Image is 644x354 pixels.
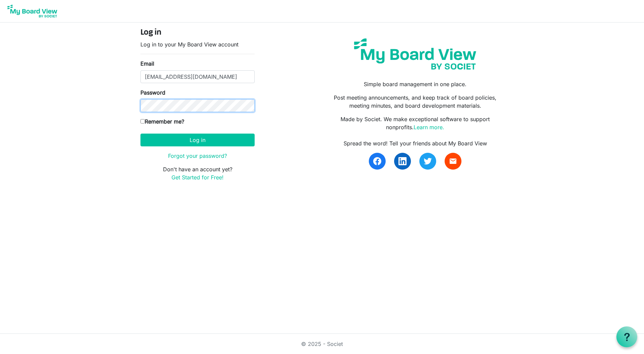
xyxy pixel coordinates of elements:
input: Remember me? [140,119,145,123]
p: Don't have an account yet? [140,165,255,181]
img: My Board View Logo [5,3,59,20]
p: Made by Societ. We make exceptional software to support nonprofits. [327,115,504,131]
p: Post meeting announcements, and keep track of board policies, meeting minutes, and board developm... [327,94,504,110]
div: Spread the word! Tell your friends about My Board View [327,139,504,147]
p: Log in to your My Board View account [140,40,255,48]
a: Forgot your password? [168,152,227,159]
a: Learn more. [414,124,444,131]
button: Log in [140,134,255,146]
label: Email [140,60,154,68]
a: email [445,153,461,170]
label: Password [140,88,165,97]
img: facebook.svg [373,157,381,165]
label: Remember me? [140,117,184,126]
span: email [449,157,457,165]
img: twitter.svg [424,157,432,165]
img: my-board-view-societ.svg [349,33,481,75]
a: © 2025 - Societ [301,341,343,347]
a: Get Started for Free! [171,174,224,181]
h4: Log in [140,28,255,38]
img: linkedin.svg [398,157,407,165]
p: Simple board management in one place. [327,80,504,88]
